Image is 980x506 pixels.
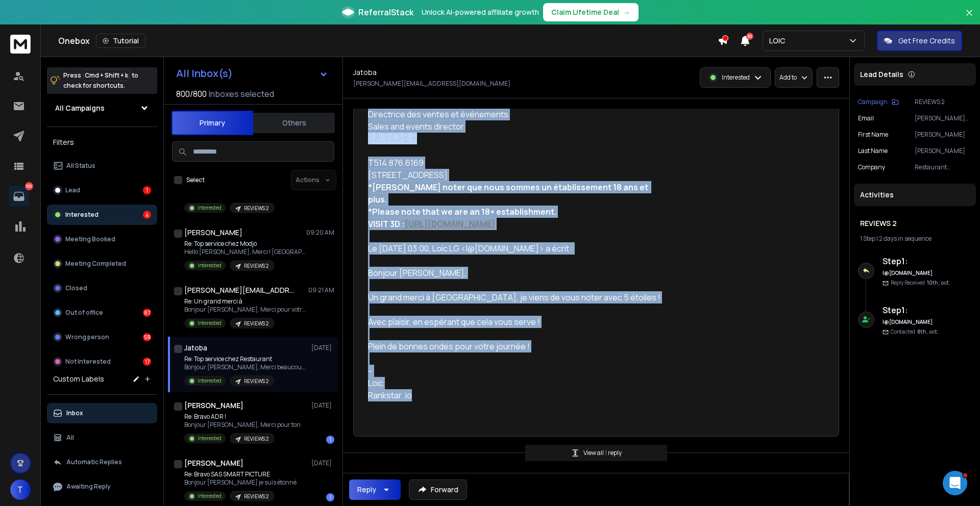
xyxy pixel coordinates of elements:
[83,69,130,81] span: Cmd + Shift + k
[168,63,336,84] button: All Inbox(s)
[244,435,268,443] p: REVIEWS 2
[47,98,157,118] button: All Campaigns
[9,186,29,207] a: 168
[368,340,666,352] div: Plein de bonnes ondes pour votre journée !
[244,205,268,212] p: REVIEWS 2
[883,255,972,267] h6: Step 1 :
[409,479,467,500] button: Forward
[209,88,274,100] h3: Inboxes selected
[47,254,157,274] button: Meeting Completed
[184,458,243,468] h1: [PERSON_NAME]
[143,211,151,219] div: 4
[143,358,151,366] div: 17
[422,7,539,17] p: Unlock AI-powered affiliate growth
[349,479,401,500] button: Reply
[10,479,31,500] button: T
[47,229,157,249] button: Meeting Booked
[311,401,334,410] p: [DATE]
[47,156,157,176] button: All Status
[65,186,80,194] p: Lead
[311,344,334,352] p: [DATE]
[184,306,307,314] p: Bonjour [PERSON_NAME], Merci pour votre retour
[854,184,976,206] div: Activities
[769,36,789,46] p: LOIC
[915,114,972,122] p: [PERSON_NAME][EMAIL_ADDRESS][DOMAIN_NAME]
[184,285,297,295] h1: [PERSON_NAME][EMAIL_ADDRESS][DOMAIN_NAME] +1
[184,343,207,353] h1: Jatoba
[915,131,972,139] p: [PERSON_NAME]
[357,485,376,495] div: Reply
[368,291,666,303] div: Un grand merci à [GEOGRAPHIC_DATA], je viens de vous noter avec 5 étoiles !
[358,6,413,18] span: ReferralStack
[65,260,126,268] p: Meeting Completed
[368,316,666,328] div: Avec plaisir, en espérant que cela vous serve !
[184,478,297,487] p: Bonjour [PERSON_NAME] je suis étonné
[184,227,242,238] h1: [PERSON_NAME]
[915,163,972,171] p: Restaurant [GEOGRAPHIC_DATA]
[915,147,972,155] p: [PERSON_NAME]
[65,333,109,341] p: Wrong person
[186,176,205,184] label: Select
[368,218,495,230] b: VISIT 3D :
[891,279,950,287] p: Reply Received
[860,235,970,243] div: |
[605,448,608,457] span: 1
[65,284,87,292] p: Closed
[898,36,955,46] p: Get Free Credits
[184,400,243,411] h1: [PERSON_NAME]
[927,279,950,286] span: 10th, oct.
[746,33,753,40] span: 50
[368,182,650,205] b: *[PERSON_NAME] noter que nous sommes un établissement 18 ans et plus.
[879,234,932,243] span: 2 days in sequence
[65,358,111,366] p: Not Interested
[184,297,307,306] p: Re: Un grand merci à
[963,6,976,31] button: Close banner
[55,103,105,113] h1: All Campaigns
[143,309,151,317] div: 87
[368,389,666,401] div: Rankstar .io
[198,319,222,327] p: Interested
[858,114,874,122] p: Email
[25,182,33,190] p: 168
[47,403,157,423] button: Inbox
[198,492,222,500] p: Interested
[47,135,157,149] h3: Filters
[53,374,104,384] h3: Custom Labels
[883,318,972,326] h6: l@[DOMAIN_NAME]
[877,31,962,51] button: Get Free Credits
[66,434,74,442] p: All
[66,483,111,491] p: Awaiting Reply
[353,67,377,78] h1: Jatoba
[47,205,157,225] button: Interested4
[368,377,666,389] div: Loic
[244,377,268,385] p: REVIEWS 2
[198,435,222,442] p: Interested
[65,235,115,243] p: Meeting Booked
[368,206,556,217] b: *Please note that we are an 18+ establishment.
[306,229,334,237] p: 09:20 AM
[253,112,335,134] button: Others
[405,218,495,230] a: [URL][DOMAIN_NAME]
[47,278,157,298] button: Closed
[943,471,967,495] iframe: Intercom live chat
[368,109,508,120] span: Directrice des ventes et événements
[66,162,95,170] p: All Status
[198,262,222,269] p: Interested
[244,320,268,327] p: REVIEWS 2
[326,436,334,444] div: 1
[143,333,151,341] div: 59
[779,73,797,82] p: Add to
[917,328,939,335] span: 8th, oct.
[915,98,972,106] p: REVIEWS 2
[860,234,875,243] span: 1 Step
[311,459,334,467] p: [DATE]
[308,286,334,294] p: 09:21 AM
[583,449,622,457] p: View all reply
[883,269,972,277] h6: l@[DOMAIN_NAME]
[47,427,157,448] button: All
[368,365,666,377] div: --
[353,80,510,88] p: [PERSON_NAME][EMAIL_ADDRESS][DOMAIN_NAME]
[47,452,157,472] button: Automatic Replies
[184,470,297,478] p: Re: Bravo SAS SMART PICTURE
